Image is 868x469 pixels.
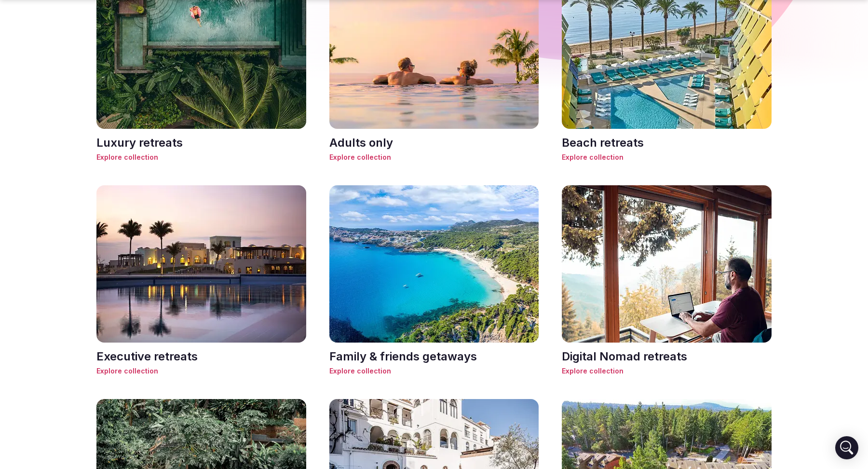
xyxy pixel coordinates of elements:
[96,185,306,376] a: Executive retreatsExecutive retreatsExplore collection
[329,152,539,162] span: Explore collection
[329,185,539,343] img: Family & friends getaways
[562,152,772,162] span: Explore collection
[329,348,539,365] h3: Family & friends getaways
[562,348,772,365] h3: Digital Nomad retreats
[835,436,858,459] div: Open Intercom Messenger
[96,185,306,343] img: Executive retreats
[329,185,539,376] a: Family & friends getawaysFamily & friends getawaysExplore collection
[562,185,772,376] a: Digital Nomad retreatsDigital Nomad retreatsExplore collection
[96,152,306,162] span: Explore collection
[562,366,772,376] span: Explore collection
[562,135,772,151] h3: Beach retreats
[96,135,306,151] h3: Luxury retreats
[96,366,306,376] span: Explore collection
[329,135,539,151] h3: Adults only
[96,348,306,365] h3: Executive retreats
[562,185,772,343] img: Digital Nomad retreats
[329,366,539,376] span: Explore collection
